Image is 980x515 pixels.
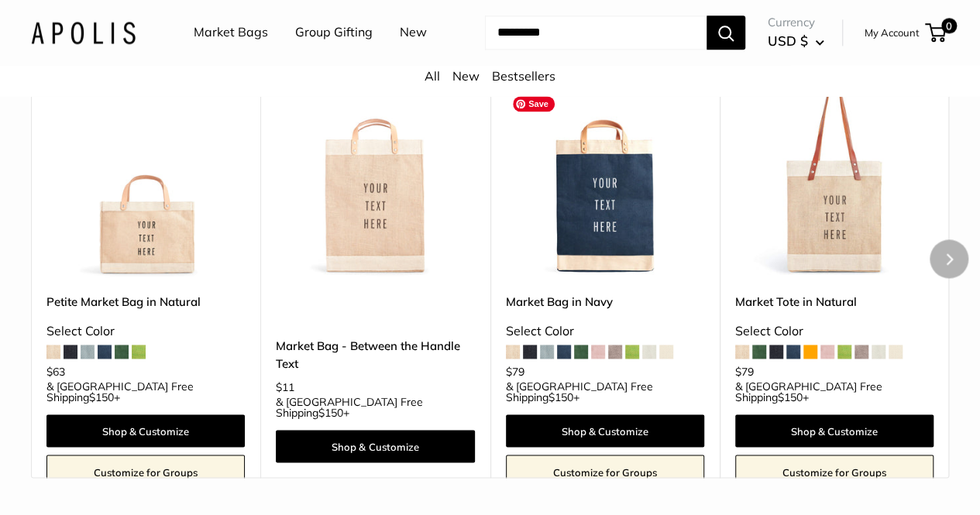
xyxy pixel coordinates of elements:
a: Market Tote in Natural [735,293,934,311]
span: 0 [941,18,957,33]
a: 0 [927,23,946,42]
a: All [425,68,440,84]
a: description_Make it yours with custom printed text.Market Tote in Natural [735,79,934,277]
div: Select Color [735,320,934,343]
span: $150 [89,390,114,404]
a: Market Bag in Navy [506,293,704,311]
a: My Account [865,23,920,42]
button: Search [707,15,745,50]
a: Market Bag - Between the Handle Text [276,337,474,373]
span: Currency [768,12,824,33]
span: & [GEOGRAPHIC_DATA] Free Shipping + [276,397,474,418]
span: $11 [276,380,294,394]
span: $150 [548,390,573,404]
button: Next [930,239,968,278]
a: Market Bags [194,21,268,44]
a: Petite Market Bag in NaturalPetite Market Bag in Natural [46,79,245,277]
a: New [400,21,427,44]
span: $150 [778,390,803,404]
span: & [GEOGRAPHIC_DATA] Free Shipping + [735,381,934,403]
span: $150 [318,406,343,420]
span: Save [513,96,555,112]
div: Select Color [46,320,245,343]
a: Customize for Groups [735,455,934,489]
iframe: Sign Up via Text for Offers [12,456,166,503]
span: USD $ [768,33,808,49]
img: Apolis [31,21,136,43]
span: $79 [735,365,754,379]
a: Petite Market Bag in Natural [46,293,245,311]
div: Select Color [506,320,704,343]
img: description_Make it yours with custom printed text. [276,79,474,277]
img: Petite Market Bag in Natural [46,79,245,277]
button: USD $ [768,29,824,53]
a: Shop & Customize [735,414,934,447]
img: Market Bag in Navy [506,79,704,277]
a: Market Bag in NavyMarket Bag in Navy [506,79,704,277]
span: & [GEOGRAPHIC_DATA] Free Shipping + [46,381,245,403]
span: & [GEOGRAPHIC_DATA] Free Shipping + [506,381,704,403]
a: description_Make it yours with custom printed text.Market Bag - Between the Handle Text [276,79,474,277]
input: Search... [485,15,707,50]
a: Bestsellers [492,68,555,84]
a: Shop & Customize [506,414,704,447]
a: Shop & Customize [276,430,474,462]
a: Customize for Groups [46,455,245,489]
a: Group Gifting [295,21,373,44]
a: Customize for Groups [506,455,704,489]
img: description_Make it yours with custom printed text. [735,79,934,277]
a: New [452,68,480,84]
a: Shop & Customize [46,414,245,447]
span: $79 [506,365,524,379]
span: $63 [46,365,65,379]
